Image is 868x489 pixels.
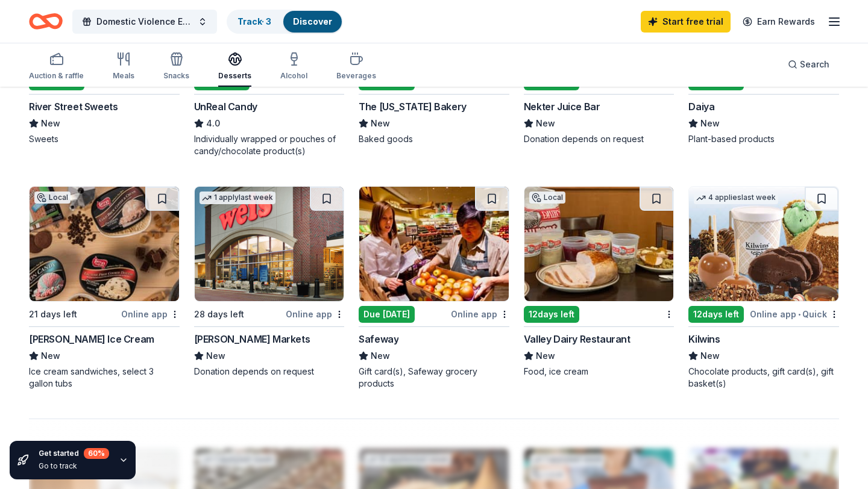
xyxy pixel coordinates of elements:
[194,186,345,378] a: Image for Weis Markets1 applylast week28 days leftOnline app[PERSON_NAME] MarketsNewDonation depe...
[29,7,63,36] a: Home
[194,99,257,114] div: UnReal Candy
[688,366,839,390] div: Chocolate products, gift card(s), gift basket(s)
[778,52,839,76] button: Search
[227,10,343,34] button: Track· 3Discover
[34,192,71,204] div: Local
[29,99,118,114] div: River Street Sweets
[359,187,509,301] img: Image for Safeway
[206,116,220,131] span: 4.0
[800,57,829,72] span: Search
[39,448,109,459] div: Get started
[371,349,390,363] span: New
[641,11,731,33] a: Start free trial
[536,349,555,363] span: New
[536,116,555,131] span: New
[41,116,60,131] span: New
[688,186,839,390] a: Image for Kilwins4 applieslast week12days leftOnline app•QuickKilwinsNewChocolate products, gift ...
[688,133,839,145] div: Plant-based products
[194,307,244,322] div: 28 days left
[359,133,509,145] div: Baked goods
[359,186,509,390] a: Image for SafewayDue [DATE]Online appSafewayNewGift card(s), Safeway grocery products
[688,332,720,346] div: Kilwins
[39,461,109,471] div: Go to track
[524,133,675,145] div: Donation depends on request
[524,186,675,378] a: Image for Valley Dairy RestaurantLocal12days leftValley Dairy RestaurantNewFood, ice cream
[194,366,345,378] div: Donation depends on request
[359,306,415,323] div: Due [DATE]
[524,366,675,378] div: Food, ice cream
[96,14,193,29] span: Domestic Violence Event
[29,186,180,390] a: Image for Perry's Ice CreamLocal21 days leftOnline app[PERSON_NAME] Ice CreamNewIce cream sandwic...
[689,187,838,301] img: Image for Kilwins
[29,366,180,390] div: Ice cream sandwiches, select 3 gallon tubs
[30,187,179,301] img: Image for Perry's Ice Cream
[41,349,60,363] span: New
[735,11,822,33] a: Earn Rewards
[206,349,225,363] span: New
[451,307,509,322] div: Online app
[359,366,509,390] div: Gift card(s), Safeway grocery products
[280,71,307,81] div: Alcohol
[194,133,345,157] div: Individually wrapped or pouches of candy/chocolate product(s)
[336,47,376,87] button: Beverages
[113,71,134,81] div: Meals
[336,71,376,81] div: Beverages
[524,332,631,346] div: Valley Dairy Restaurant
[84,448,109,459] div: 60 %
[280,47,307,87] button: Alcohol
[688,99,714,114] div: Daiya
[72,10,217,34] button: Domestic Violence Event
[750,307,839,322] div: Online app Quick
[293,16,332,26] a: Discover
[524,99,600,114] div: Nekter Juice Bar
[237,16,271,26] a: Track· 3
[195,187,344,301] img: Image for Weis Markets
[29,47,84,87] button: Auction & raffle
[29,71,84,81] div: Auction & raffle
[700,349,720,363] span: New
[113,47,134,87] button: Meals
[359,99,467,114] div: The [US_STATE] Bakery
[286,307,344,322] div: Online app
[121,307,180,322] div: Online app
[163,71,189,81] div: Snacks
[524,306,579,323] div: 12 days left
[29,332,154,346] div: [PERSON_NAME] Ice Cream
[200,192,275,204] div: 1 apply last week
[218,71,251,81] div: Desserts
[194,332,310,346] div: [PERSON_NAME] Markets
[29,133,180,145] div: Sweets
[529,192,565,204] div: Local
[218,47,251,87] button: Desserts
[688,306,744,323] div: 12 days left
[29,307,77,322] div: 21 days left
[694,192,778,204] div: 4 applies last week
[700,116,720,131] span: New
[371,116,390,131] span: New
[163,47,189,87] button: Snacks
[798,310,800,319] span: •
[524,187,674,301] img: Image for Valley Dairy Restaurant
[359,332,398,346] div: Safeway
